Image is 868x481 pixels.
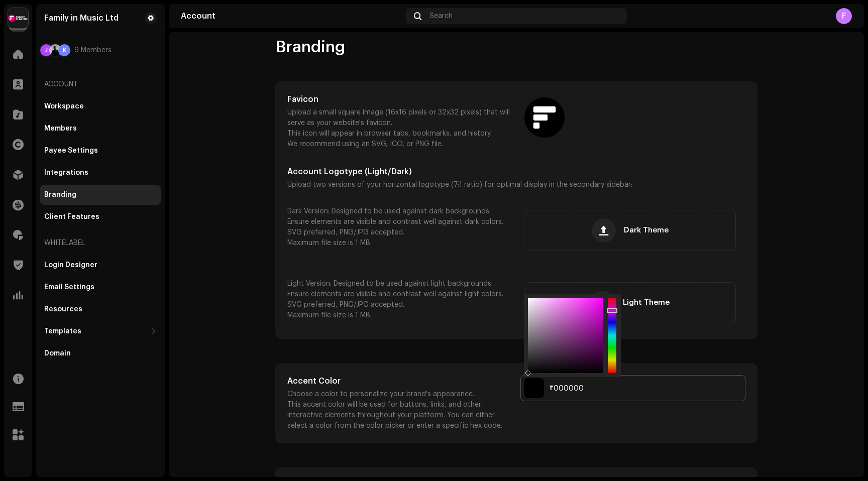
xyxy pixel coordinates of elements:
[44,191,76,199] div: Branding
[40,231,161,255] re-a-nav-header: Whitelabel
[40,207,161,227] re-m-nav-item: Client Features
[287,129,512,139] p: This icon will appear in browser tabs, bookmarks, and history.
[287,180,745,190] p: Upload two versions of your horizontal logotype (7:1 ratio) for optimal display in the secondary ...
[40,277,161,297] re-m-nav-item: Email Settings
[44,305,82,313] div: Resources
[40,255,161,275] re-m-nav-item: Login Designer
[40,343,161,364] re-m-nav-item: Domain
[429,12,453,20] span: Search
[44,102,84,110] div: Workspace
[40,163,161,183] re-m-nav-item: Integrations
[287,310,512,321] p: Maximum file size is 1 MB.
[44,349,71,357] div: Domain
[520,375,745,401] input: Your brand color
[40,321,161,341] re-m-nav-dropdown: Templates
[623,299,670,306] span: Light Theme
[524,378,544,398] input: Select a color
[40,141,161,161] re-m-nav-item: Payee Settings
[287,166,745,178] h5: Account Logotype (Light/Dark)
[287,139,512,150] p: We recommend using an SVG, ICO, or PNG file.
[287,107,512,129] p: Upload a small square image (16x16 pixels or 32x32 pixels) that will serve as your website's favi...
[44,283,94,291] div: Email Settings
[287,238,512,249] p: Maximum file size is 1 MB.
[624,227,669,234] span: Dark Theme
[40,185,161,205] re-m-nav-item: Branding
[287,300,512,310] p: SVG preferred, PNG/JPG accepted.
[44,261,97,269] div: Login Designer
[74,46,112,54] span: 9 Members
[287,227,512,238] p: SVG preferred, PNG/JPG accepted.
[287,93,512,105] h5: Favicon
[40,72,161,96] re-a-nav-header: Account
[181,12,402,20] div: Account
[44,213,99,221] div: Client Features
[287,389,512,400] p: Choose a color to personalize your brand's appearance.
[287,206,512,217] p: Dark Version: Designed to be used against dark backgrounds.
[287,375,512,387] h5: Accent Color
[44,147,98,155] div: Payee Settings
[44,169,88,177] div: Integrations
[287,217,512,227] p: Ensure elements are visible and contrast well against dark colors.
[40,118,161,139] re-m-nav-item: Members
[40,299,161,319] re-m-nav-item: Resources
[44,14,119,22] div: Family in Music Ltd
[287,400,512,431] p: This accent color will be used for buttons, links, and other interactive elements throughout your...
[836,8,852,24] div: F
[40,44,52,56] div: J
[8,8,28,28] img: ba434c0e-adff-4f5d-92d2-2f2b5241b264
[58,44,70,56] div: K
[287,289,512,300] p: Ensure elements are visible and contrast well against light colors.
[44,125,77,133] div: Members
[44,327,81,335] div: Templates
[40,96,161,116] re-m-nav-item: Workspace
[275,37,345,57] span: Branding
[287,279,512,289] p: Light Version: Designed to be used against light backgrounds.
[49,44,61,56] img: c5bd8654-c851-46c5-be0b-3c7d0ae9f33b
